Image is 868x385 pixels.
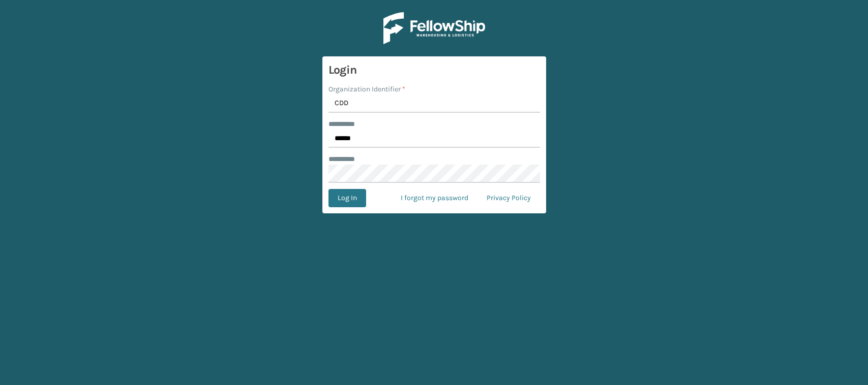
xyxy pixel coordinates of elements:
button: Log In [328,189,366,207]
a: I forgot my password [392,189,477,207]
h3: Login [328,62,540,78]
a: Privacy Policy [477,189,540,207]
img: Logo [383,12,485,44]
label: Organization Identifier [328,84,405,94]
